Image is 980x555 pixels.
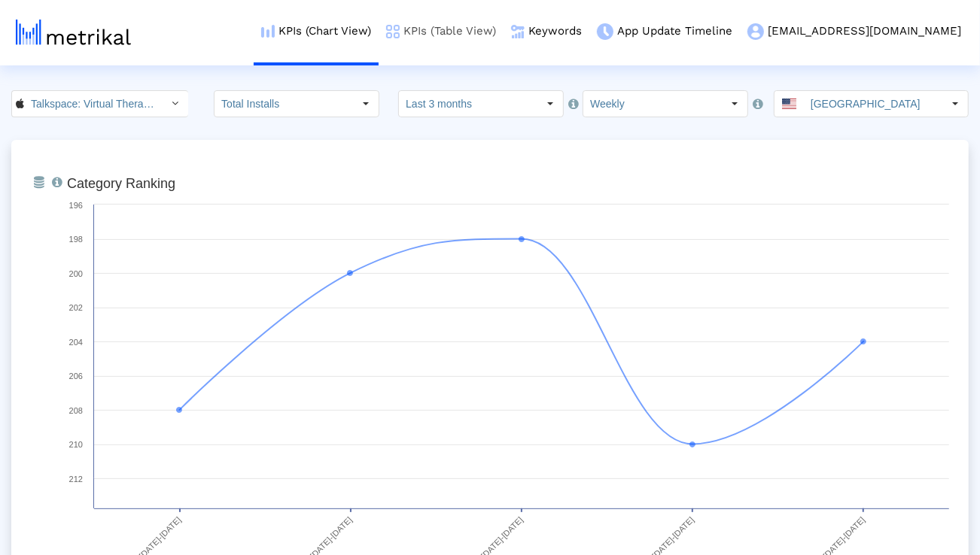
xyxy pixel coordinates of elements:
img: app-update-menu-icon.png [597,23,613,40]
div: Select [722,91,747,117]
img: kpi-chart-menu-icon.png [261,25,275,38]
img: metrical-logo-light.png [16,20,131,45]
div: Select [163,91,188,117]
text: 212 [69,475,83,484]
text: 210 [69,440,83,449]
text: 206 [69,372,83,381]
text: 198 [69,235,83,244]
div: Select [537,91,563,117]
div: Select [942,91,968,117]
div: Select [353,91,379,117]
text: 204 [69,338,83,347]
img: my-account-menu-icon.png [747,23,764,40]
text: 196 [69,201,83,210]
img: keywords.png [511,25,525,38]
text: 208 [69,406,83,415]
tspan: Category Ranking [67,176,175,191]
text: 200 [69,269,83,278]
text: 202 [69,303,83,312]
img: kpi-table-menu-icon.png [386,25,400,38]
